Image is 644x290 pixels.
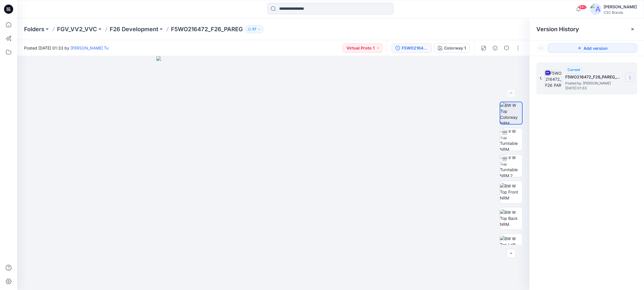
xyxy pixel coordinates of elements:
[500,155,522,177] img: BW W Top Turntable NRM 2
[565,74,623,80] h5: F5WO216472_F26_PAREG_VP1
[565,86,623,90] span: [DATE] 01:33
[171,25,243,33] p: F5WO216472_F26_PAREG
[491,44,500,53] button: Details
[500,183,522,201] img: BW W Top Front NRM
[536,26,579,33] span: Version History
[548,44,637,53] button: Add version
[568,68,580,72] span: Current
[110,25,158,33] a: F26 Development
[57,25,97,33] a: FGV_VV2_VVC
[604,3,637,10] div: [PERSON_NAME]
[565,80,623,86] span: Posted by: Hoang Anh Tu
[500,209,522,227] img: BW W Top Back NRM
[392,44,432,53] button: F5WO216472_F26_PAREG_VP1
[156,56,390,290] img: eyJhbGciOiJIUzI1NiIsImtpZCI6IjAiLCJzbHQiOiJzZXMiLCJ0eXAiOiJKV1QifQ.eyJkYXRhIjp7InR5cGUiOiJzdG9yYW...
[545,70,562,87] img: F5WO216472_F26_PAREG_VP1
[500,102,522,124] img: BW W Top Colorway NRM
[604,10,637,15] div: CSC Brands
[536,44,545,53] button: Show Hidden Versions
[402,45,428,51] div: F5WO216472_F26_PAREG_VP1
[245,25,263,33] button: 57
[540,76,542,81] span: 1.
[578,5,587,9] span: 99+
[70,46,109,50] a: [PERSON_NAME] Tu
[500,128,522,151] img: BW W Top Turntable NRM
[24,25,44,33] a: Folders
[630,27,635,31] button: Close
[590,3,601,15] img: avatar
[444,45,466,51] div: Colorway 1
[500,236,522,254] img: BW W Top Left NRM
[434,44,470,53] button: Colorway 1
[24,45,109,51] span: Posted [DATE] 01:33 by
[252,26,256,32] p: 57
